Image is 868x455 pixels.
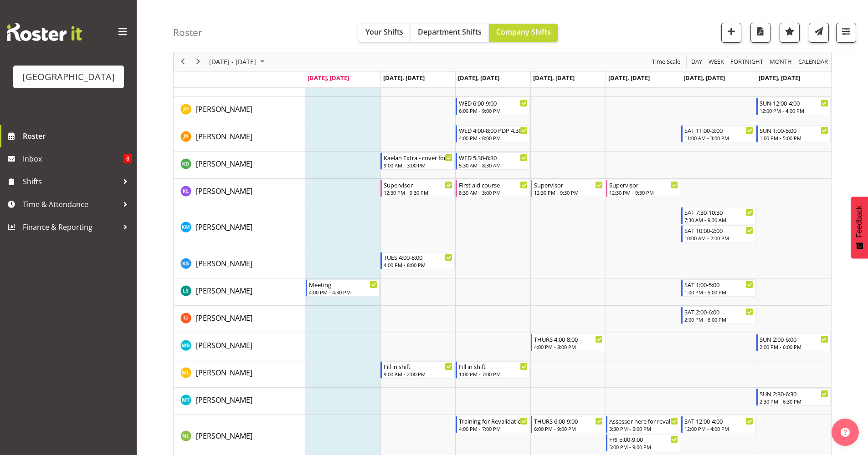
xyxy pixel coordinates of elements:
[684,126,753,135] div: SAT 11:00-3:00
[531,180,605,197] div: Kate Lawless"s event - Supervisor Begin From Thursday, October 9, 2025 at 12:30:00 PM GMT+13:00 E...
[196,313,252,324] a: [PERSON_NAME]
[534,416,603,425] div: THURS 6:00-9:00
[456,416,530,433] div: Noah Lucy"s event - Training for Revalidation with Felix Begin From Wednesday, October 8, 2025 at...
[123,154,132,163] span: 8
[174,152,305,179] td: Kaelah Dondero resource
[23,220,118,234] span: Finance & Reporting
[681,307,755,324] div: Lilah Jack"s event - SAT 2:00-6:00 Begin From Saturday, October 11, 2025 at 2:00:00 PM GMT+13:00 ...
[456,98,530,115] div: Jayden Horsley"s event - WED 6:00-9:00 Begin From Wednesday, October 8, 2025 at 6:00:00 PM GMT+13...
[458,74,499,82] span: [DATE], [DATE]
[174,97,305,124] td: Jayden Horsley resource
[496,27,551,37] span: Company Shifts
[456,361,530,379] div: Mark Lieshout"s event - Fill in shift Begin From Wednesday, October 8, 2025 at 1:00:00 PM GMT+13:...
[306,279,380,297] div: Lachie Shepherd"s event - Meeting Begin From Monday, October 6, 2025 at 4:00:00 PM GMT+13:00 Ends...
[456,180,530,197] div: Kate Lawless"s event - First aid course Begin From Wednesday, October 8, 2025 at 8:30:00 AM GMT+1...
[760,107,828,114] div: 12:00 PM - 4:00 PM
[196,131,252,142] a: [PERSON_NAME]
[797,56,830,68] button: Month
[606,434,680,451] div: Noah Lucy"s event - FRI 5:00-9:00 Begin From Friday, October 10, 2025 at 5:00:00 PM GMT+13:00 End...
[729,56,764,68] span: Fortnight
[684,226,753,235] div: SAT 10:00-2:00
[174,278,305,306] td: Lachie Shepherd resource
[609,425,678,432] div: 3:30 PM - 5:00 PM
[459,416,528,425] div: Training for Revalidation with [PERSON_NAME]
[196,367,252,378] a: [PERSON_NAME]
[173,27,202,38] h4: Roster
[606,416,680,433] div: Noah Lucy"s event - Assessor here for revalidation Begin From Friday, October 10, 2025 at 3:30:00...
[684,134,753,142] div: 11:00 AM - 3:00 PM
[383,74,425,82] span: [DATE], [DATE]
[196,340,252,351] a: [PERSON_NAME]
[23,152,123,166] span: Inbox
[684,416,753,425] div: SAT 12:00-4:00
[780,23,800,43] button: Highlight an important date within the roster.
[196,258,252,269] a: [PERSON_NAME]
[759,74,800,82] span: [DATE], [DATE]
[309,288,378,296] div: 4:00 PM - 4:30 PM
[196,186,252,196] span: [PERSON_NAME]
[684,216,753,223] div: 7:30 AM - 9:30 AM
[358,24,411,42] button: Your Shifts
[190,52,206,71] div: next period
[681,207,755,224] div: Kate Meulenbroek"s event - SAT 7:30-10:30 Begin From Saturday, October 11, 2025 at 7:30:00 AM GMT...
[760,389,828,398] div: SUN 2:30-6:30
[760,343,828,350] div: 2:00 PM - 6:00 PM
[760,98,828,107] div: SUN 12:00-4:00
[684,316,753,323] div: 2:00 PM - 6:00 PM
[411,24,489,42] button: Department Shifts
[384,370,452,378] div: 9:00 AM - 2:00 PM
[760,398,828,405] div: 2:30 PM - 6:30 PM
[196,131,252,142] span: [PERSON_NAME]
[174,388,305,415] td: Milly Turrell resource
[609,443,678,450] div: 5:00 PM - 9:00 PM
[174,124,305,152] td: Joshua Keen resource
[690,56,703,68] span: Day
[534,180,603,189] div: Supervisor
[196,104,252,114] span: [PERSON_NAME]
[384,153,452,162] div: Kaelah Extra - cover for PDPs, CPT and [PERSON_NAME] training planning
[608,74,650,82] span: [DATE], [DATE]
[708,56,725,68] span: Week
[456,125,530,142] div: Joshua Keen"s event - WED 4:00-8:00 PDP 4.30 Begin From Wednesday, October 8, 2025 at 4:00:00 PM ...
[196,222,252,233] a: [PERSON_NAME]
[459,162,528,169] div: 5:30 AM - 8:30 AM
[721,23,741,43] button: Add a new shift
[855,206,863,238] span: Feedback
[459,180,528,189] div: First aid course
[533,74,575,82] span: [DATE], [DATE]
[534,334,603,344] div: THURS 4:00-8:00
[609,435,678,444] div: FRI 5:00-9:00
[196,159,252,169] span: [PERSON_NAME]
[681,279,755,297] div: Lachie Shepherd"s event - SAT 1:00-5:00 Begin From Saturday, October 11, 2025 at 1:00:00 PM GMT+1...
[459,107,528,114] div: 6:00 PM - 9:00 PM
[609,189,678,196] div: 12:30 PM - 9:30 PM
[23,197,118,211] span: Time & Attendance
[196,286,252,296] span: [PERSON_NAME]
[174,360,305,388] td: Mark Lieshout resource
[196,394,252,405] a: [PERSON_NAME]
[609,180,678,189] div: Supervisor
[681,125,755,142] div: Joshua Keen"s event - SAT 11:00-3:00 Begin From Saturday, October 11, 2025 at 11:00:00 AM GMT+13:...
[684,234,753,242] div: 10:00 AM - 2:00 PM
[836,23,856,43] button: Filter Shifts
[531,416,605,433] div: Noah Lucy"s event - THURS 6:00-9:00 Begin From Thursday, October 9, 2025 at 6:00:00 PM GMT+13:00 ...
[196,368,252,378] span: [PERSON_NAME]
[841,428,850,437] img: help-xxl-2.png
[681,416,755,433] div: Noah Lucy"s event - SAT 12:00-4:00 Begin From Saturday, October 11, 2025 at 12:00:00 PM GMT+13:00...
[769,56,793,68] span: Month
[760,134,828,142] div: 1:00 PM - 5:00 PM
[651,56,681,68] span: Time Scale
[196,395,252,405] span: [PERSON_NAME]
[459,98,528,107] div: WED 6:00-9:00
[756,125,831,142] div: Joshua Keen"s event - SUN 1:00-5:00 Begin From Sunday, October 12, 2025 at 1:00:00 PM GMT+13:00 E...
[459,134,528,142] div: 4:00 PM - 8:00 PM
[459,425,528,432] div: 4:00 PM - 7:00 PM
[384,180,452,189] div: Supervisor
[851,197,868,258] button: Feedback - Show survey
[534,189,603,196] div: 12:30 PM - 9:30 PM
[683,74,725,82] span: [DATE], [DATE]
[459,189,528,196] div: 8:30 AM - 3:00 PM
[174,251,305,278] td: Kylea Gough resource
